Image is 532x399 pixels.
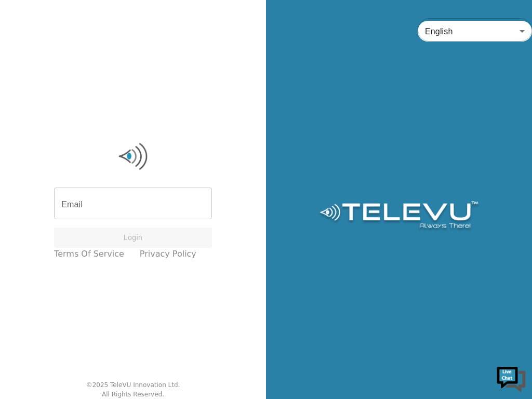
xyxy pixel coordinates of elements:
a: Privacy Policy [140,248,196,260]
div: English [418,17,532,46]
div: © 2025 TeleVU Innovation Ltd. [86,380,180,390]
img: Chat Widget [496,363,527,394]
div: All Rights Reserved. [102,390,164,399]
a: Terms of Service [54,248,124,260]
img: Logo [54,141,212,172]
img: Logo [318,201,480,232]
